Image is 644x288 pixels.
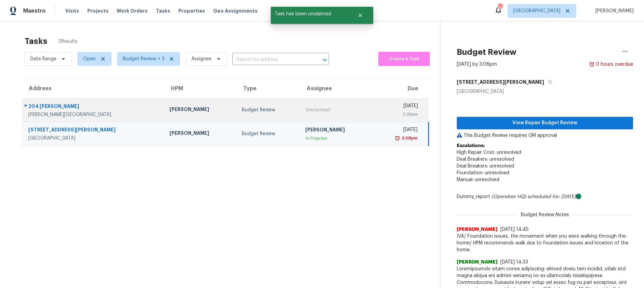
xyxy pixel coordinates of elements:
span: Date Range [30,55,56,62]
button: Open [320,55,330,65]
span: Assignee [191,55,211,62]
span: Properties [178,7,205,14]
th: HPM [164,79,236,98]
div: Budget Review [242,107,294,113]
span: [PERSON_NAME] [457,226,498,233]
b: Escalations: [457,143,485,148]
div: [DATE] by 3:08pm [457,61,497,68]
div: Dummy_report [457,193,633,200]
span: View Repair Budget Review [462,119,628,127]
span: Deal Breakers: unresolved [457,164,514,169]
button: View Repair Budget Review [457,117,633,129]
button: Create a Task [378,52,430,66]
div: [STREET_ADDRESS][PERSON_NAME] [28,126,159,135]
div: Unclaimed [305,107,367,113]
h5: [STREET_ADDRESS][PERSON_NAME] [457,79,544,85]
span: [DATE] 14:45 [500,227,529,232]
span: Visits [65,7,79,14]
span: Geo Assignments [213,7,258,14]
div: 2:25pm [378,111,418,118]
div: 3:08pm [400,135,418,142]
div: [PERSON_NAME] [170,130,231,138]
span: [GEOGRAPHIC_DATA] [513,7,560,14]
span: [DATE] 14:33 [500,260,528,265]
p: This Budget Review requires GM approval [457,132,633,139]
th: Address [22,79,164,98]
span: Create a Task [382,55,426,63]
i: scheduled for: [DATE] [527,194,576,199]
span: Budget Review Notes [517,211,573,218]
span: High Repair Cost: unresolved [457,150,521,155]
span: Budget Review + 3 [123,55,164,62]
button: Close [349,9,371,22]
button: Copy Address [544,76,553,88]
div: [GEOGRAPHIC_DATA] [28,135,159,142]
div: [PERSON_NAME][GEOGRAPHIC_DATA] [28,111,159,118]
img: Overdue Alarm Icon [589,61,595,68]
div: [PERSON_NAME] [305,126,367,135]
th: Type [236,79,300,98]
span: Open [83,55,96,62]
span: Task has been unclaimed [271,7,349,21]
span: Tasks [156,9,170,13]
span: Maestro [23,7,46,14]
th: Due [372,79,428,98]
span: IVA/ Foundation issues, the movement when you were walking through the-home/ HPM recommends walk ... [457,233,633,253]
i: (Opendoor HQ) [492,194,526,199]
span: [PERSON_NAME] [592,7,634,14]
div: 204 [PERSON_NAME] [28,103,159,111]
span: 2 Results [58,38,77,45]
div: Budget Review [242,130,294,137]
span: Foundation: unresolved [457,171,509,175]
span: Work Orders [117,7,148,14]
h2: Tasks [25,38,47,45]
span: Deal Breakers: unresolved [457,157,514,162]
h2: Budget Review [457,49,516,55]
div: 0 hours overdue [595,61,633,68]
span: [PERSON_NAME] [457,259,498,266]
div: [DATE] [378,102,418,111]
div: In Progress [305,135,367,142]
img: Overdue Alarm Icon [395,135,400,142]
span: Projects [87,7,108,14]
div: [DATE] [378,126,418,135]
th: Assignee [300,79,372,98]
div: [PERSON_NAME] [170,106,231,114]
span: Manual: unresolved [457,177,499,182]
div: [GEOGRAPHIC_DATA] [457,88,633,95]
input: Search by address [232,54,310,65]
div: 50 [498,4,502,11]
